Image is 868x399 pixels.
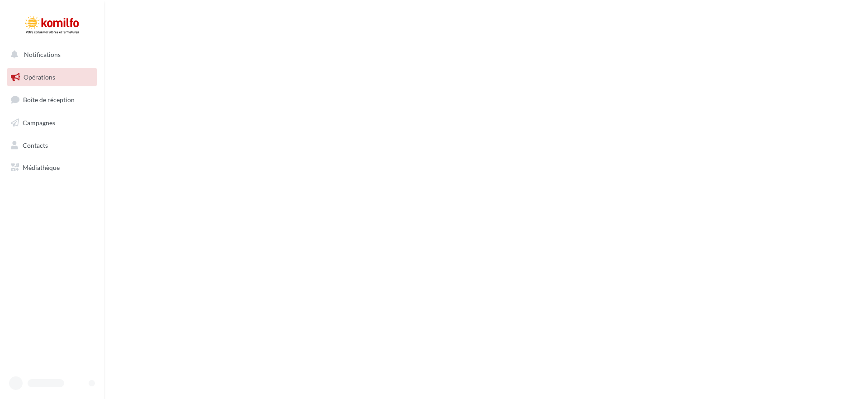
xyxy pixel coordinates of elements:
button: Notifications [5,45,95,64]
span: Opérations [24,73,55,81]
a: Boîte de réception [5,90,99,109]
a: Opérations [5,68,99,87]
span: Notifications [24,51,61,58]
span: Boîte de réception [23,96,75,103]
a: Contacts [5,136,99,155]
span: Campagnes [23,119,55,127]
span: Médiathèque [23,164,60,171]
a: Campagnes [5,113,99,132]
a: Médiathèque [5,158,99,177]
span: Contacts [23,141,48,149]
